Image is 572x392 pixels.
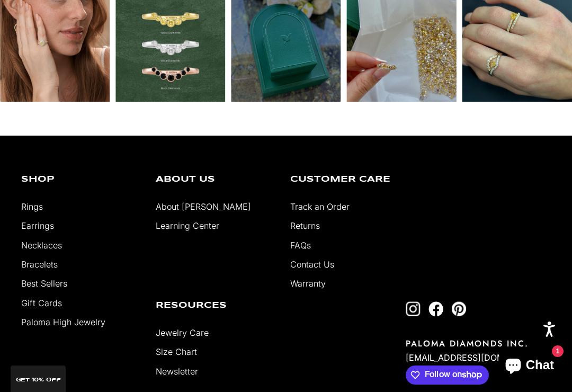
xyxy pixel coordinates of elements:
a: Follow on Instagram [406,301,421,316]
a: Newsletter [156,366,198,377]
a: Returns [290,220,320,231]
a: Learning Center [156,220,219,231]
a: FAQs [290,240,311,251]
p: Resources [156,301,274,310]
a: Bracelets [21,259,58,270]
a: About [PERSON_NAME] [156,201,251,212]
a: Necklaces [21,240,62,251]
a: Best Sellers [21,278,67,289]
a: Jewelry Care [156,327,209,338]
span: GET 10% Off [16,377,61,382]
a: Gift Cards [21,298,62,308]
a: Earrings [21,220,54,231]
p: PALOMA DIAMONDS INC. [406,337,551,350]
a: Track an Order [290,201,350,212]
div: GET 10% Off [11,366,66,392]
p: Shop [21,175,140,184]
p: [EMAIL_ADDRESS][DOMAIN_NAME] [406,350,551,366]
p: About Us [156,175,274,184]
a: Paloma High Jewelry [21,317,105,327]
a: Follow on Pinterest [451,301,466,316]
a: Follow on Facebook [428,301,443,316]
a: Contact Us [290,259,334,270]
a: Warranty [290,278,326,289]
a: Size Chart [156,346,197,357]
a: Rings [21,201,43,212]
inbox-online-store-chat: Shopify online store chat [496,349,564,384]
p: Customer Care [290,175,409,184]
